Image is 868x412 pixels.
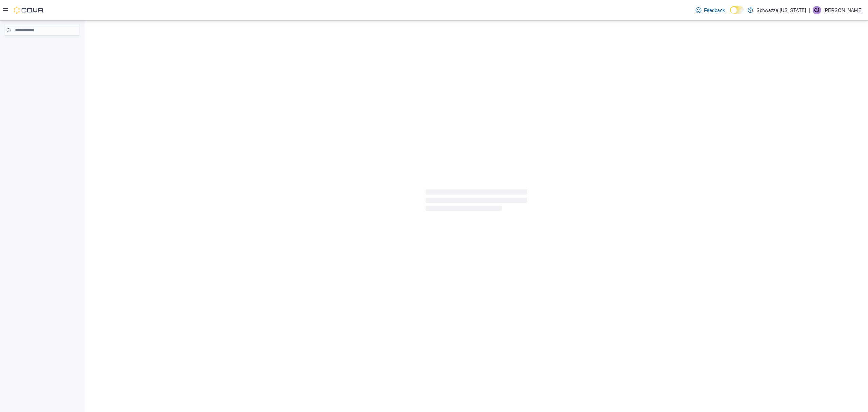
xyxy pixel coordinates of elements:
p: Schwazze [US_STATE] [756,6,806,14]
p: [PERSON_NAME] [824,6,863,14]
span: Feedback [704,7,725,14]
p: | [809,6,810,14]
img: Cova [14,7,44,14]
a: Feedback [693,3,727,17]
nav: Complex example [4,37,80,53]
input: Dark Mode [730,6,744,14]
div: Cade Jeffress [813,6,821,14]
span: Loading [426,191,527,212]
span: CJ [814,6,820,14]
